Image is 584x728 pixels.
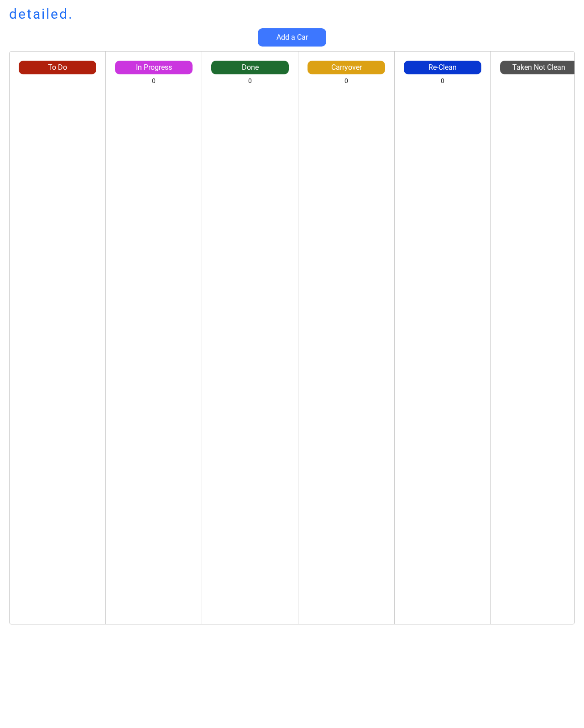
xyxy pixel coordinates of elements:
h1: detailed. [9,5,73,24]
div: Done [211,62,289,73]
div: Taken Not Clean [500,62,578,73]
div: Carryover [308,62,385,73]
div: In Progress [115,62,193,73]
div: 0 [441,77,444,86]
div: Re-Clean [404,62,481,73]
div: 0 [152,77,156,86]
div: To Do [19,62,96,73]
div: 0 [344,77,348,86]
button: Add a Car [258,28,326,47]
div: 0 [248,77,252,86]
